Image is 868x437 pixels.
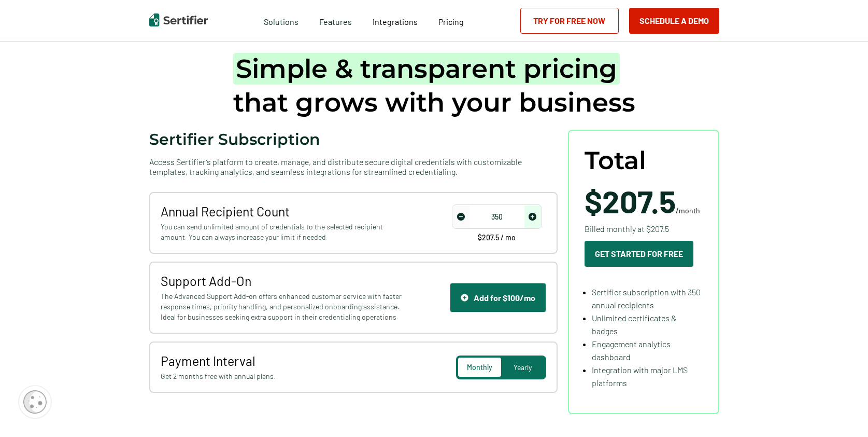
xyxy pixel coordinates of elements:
[461,294,468,302] img: Support Icon
[629,8,719,34] button: Schedule a Demo
[23,390,47,414] img: Cookie Popup Icon
[161,353,405,368] span: Payment Interval
[529,213,536,221] img: Increase Icon
[585,182,676,220] span: $207.5
[373,14,418,27] a: Integrations
[373,17,418,26] span: Integrations
[467,363,492,372] span: Monthly
[161,291,405,322] span: The Advanced Support Add-on offers enhanced customer service with faster response times, priority...
[478,234,516,241] span: $207.5 / mo
[585,241,693,267] button: Get Started For Free
[585,185,700,216] span: /
[520,8,619,34] a: Try for Free Now
[450,283,546,312] button: Support IconAdd for $100/mo
[161,222,405,242] span: You can send unlimited amount of credentials to the selected recipient amount. You can always inc...
[585,222,669,235] span: Billed monthly at $207.5
[457,213,465,221] img: Decrease Icon
[585,146,646,175] span: Total
[319,14,352,27] span: Features
[264,14,298,27] span: Solutions
[592,365,688,388] span: Integration with major LMS platforms
[592,313,676,336] span: Unlimited certificates & badges
[461,293,535,303] div: Add for $100/mo
[438,17,464,26] span: Pricing
[514,363,532,372] span: Yearly
[233,53,620,85] span: Simple & transparent pricing
[524,206,541,228] span: increase number
[149,130,320,149] span: Sertifier Subscription
[438,14,464,27] a: Pricing
[453,206,469,228] span: decrease number
[679,206,700,215] span: month
[161,273,405,289] span: Support Add-On
[161,371,405,381] span: Get 2 months free with annual plans.
[149,13,208,26] img: Sertifier | Digital Credentialing Platform
[592,339,671,362] span: Engagement analytics dashboard
[161,203,405,219] span: Annual Recipient Count
[592,287,701,310] span: Sertifier subscription with 350 annual recipients
[233,52,635,119] h1: that grows with your business
[149,157,558,176] span: Access Sertifier’s platform to create, manage, and distribute secure digital credentials with cus...
[816,387,868,437] iframe: Chat Widget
